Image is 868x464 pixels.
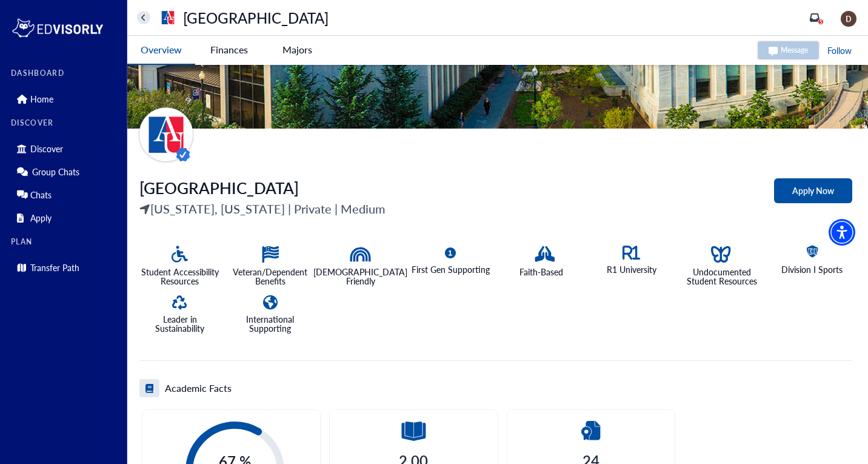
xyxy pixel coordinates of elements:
img: universityName [158,8,178,27]
p: Group Chats [32,167,79,177]
p: International Supporting [230,315,310,333]
p: Division I Sports [781,265,843,274]
img: logo [11,16,104,40]
label: PLAN [11,238,119,246]
p: Student Accessibility Resources [139,267,220,286]
div: Discover [11,139,119,158]
button: Majors [263,36,331,64]
div: Home [11,89,119,109]
button: Overview [127,36,195,65]
label: DASHBOARD [11,69,119,78]
label: DISCOVER [11,119,119,127]
p: [GEOGRAPHIC_DATA] [183,11,329,24]
p: Apply [30,213,52,223]
div: Apply [11,208,119,227]
p: Undocumented Student Resources [681,267,762,286]
p: R1 University [607,265,656,274]
div: Transfer Path [11,258,119,277]
h5: Academic Facts [165,382,232,395]
p: Transfer Path [30,263,79,273]
img: universityName [139,107,193,162]
button: Finances [195,36,263,64]
p: Chats [30,190,52,200]
span: [GEOGRAPHIC_DATA] [139,177,299,199]
button: home [137,11,150,24]
p: First Gen Supporting [412,265,490,274]
p: Faith-Based [519,267,563,277]
div: Accessibility Menu [829,219,855,246]
button: Apply Now [774,178,852,203]
p: Leader in Sustainability [139,315,220,333]
img: image [841,11,856,27]
p: [US_STATE], [US_STATE] | Private | Medium [139,200,386,218]
p: [DEMOGRAPHIC_DATA] Friendly [313,267,407,286]
span: 5 [820,19,823,25]
div: Group Chats [11,162,119,181]
p: Veteran/Dependent Benefits [230,267,310,286]
button: Follow [826,43,853,58]
a: 5 [810,13,820,22]
div: Chats [11,185,119,204]
p: Discover [30,144,63,154]
p: Home [30,94,53,104]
